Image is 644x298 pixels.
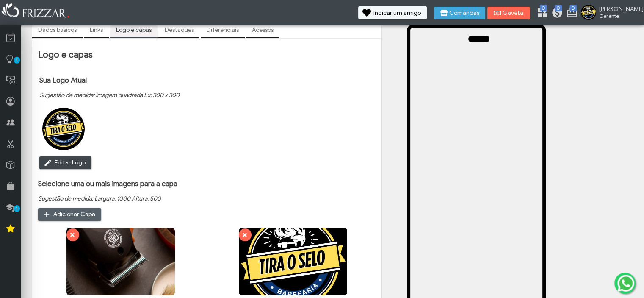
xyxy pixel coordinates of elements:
[14,57,20,64] span: 1
[39,92,180,99] p: Sugestão de medida: imagem quadrada Ex: 300 x 300
[245,228,246,241] span: ui-button
[239,228,252,241] button: ui-button
[66,228,79,241] button: ui-button
[449,10,479,16] span: Comandas
[72,228,73,241] span: ui-button
[566,7,575,20] a: 0
[246,23,279,37] a: Acessos
[434,7,485,19] button: Comandas
[158,23,199,37] a: Destaques
[38,179,376,188] h3: Selecione uma ou mais imagens para a capa
[599,6,637,13] span: [PERSON_NAME]
[503,10,524,16] span: Gaveta
[569,5,577,11] span: 0
[32,23,83,37] a: Dados básicos
[599,13,637,19] span: Gerente
[540,5,547,11] span: 0
[84,23,109,37] a: Links
[616,273,636,293] img: whatsapp.png
[555,5,562,11] span: 0
[38,195,376,202] p: Sugestão de medida: Largura: 1000 Altura: 500
[373,10,421,16] span: Indicar um amigo
[487,7,530,19] button: Gaveta
[14,205,20,212] span: 1
[110,23,158,37] a: Logo e capas
[358,6,427,19] button: Indicar um amigo
[581,5,640,22] a: [PERSON_NAME] Gerente
[536,7,545,20] a: 0
[551,7,560,20] a: 0
[38,49,376,60] h2: Logo e capas
[201,23,245,37] a: Diferenciais
[39,76,180,85] h3: Sua Logo Atual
